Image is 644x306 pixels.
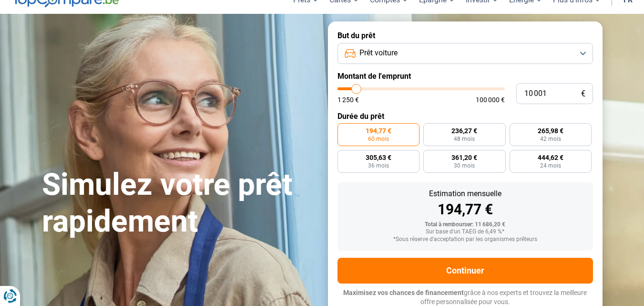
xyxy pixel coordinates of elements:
[540,136,561,142] span: 42 mois
[42,167,317,240] h1: Simulez votre prêt rapidement
[451,154,477,161] span: 361,20 €
[451,127,477,134] span: 236,27 €
[538,154,563,161] span: 444,62 €
[454,163,475,169] span: 30 mois
[343,289,464,296] span: Maximisez vos chances de financement
[538,127,563,134] span: 265,98 €
[337,112,593,121] label: Durée du prêt
[337,43,593,64] button: Prêt voiture
[366,127,391,134] span: 194,77 €
[368,163,389,169] span: 36 mois
[337,258,593,284] button: Continuer
[366,154,391,161] span: 305,63 €
[581,90,585,98] span: €
[345,202,585,217] div: 194,77 €
[345,229,585,235] div: Sur base d'un TAEG de 6,49 %*
[337,31,593,40] label: But du prêt
[359,48,398,58] span: Prêt voiture
[368,136,389,142] span: 60 mois
[476,96,505,103] span: 100 000 €
[345,222,585,228] div: Total à rembourser: 11 686,20 €
[345,236,585,243] div: *Sous réserve d'acceptation par les organismes prêteurs
[337,72,593,81] label: Montant de l'emprunt
[454,136,475,142] span: 48 mois
[337,96,359,103] span: 1 250 €
[540,163,561,169] span: 24 mois
[345,190,585,198] div: Estimation mensuelle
